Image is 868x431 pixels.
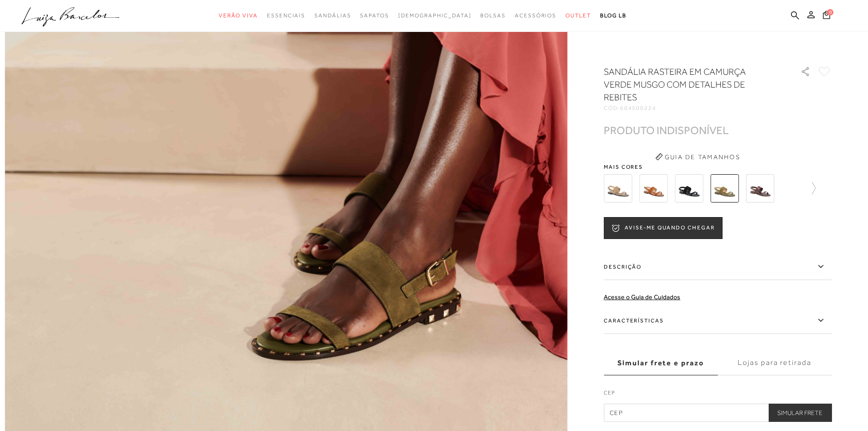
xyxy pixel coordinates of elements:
h1: SANDÁLIA RASTEIRA EM CAMURÇA VERDE MUSGO COM DETALHES DE REBITES [604,65,775,104]
span: 604500224 [620,105,657,111]
span: Sandálias [314,12,351,19]
label: Lojas para retirada [718,351,832,375]
span: Bolsas [480,12,506,19]
input: CEP [604,404,832,422]
div: PRODUTO INDISPONÍVEL [604,125,729,135]
span: BLOG LB [600,12,627,19]
button: 0 [820,10,833,22]
img: SANDÁLIA RASTEIRA EM CAMURÇA CARAMELO COM DETALHES DE REBITES [639,174,668,203]
img: SANDÁLIA RASTEIRA EM CAMURÇA BEGE FENDI COM DETALHES DE REBITES [604,174,632,203]
a: categoryNavScreenReaderText [219,7,258,24]
a: categoryNavScreenReaderText [360,7,389,24]
a: categoryNavScreenReaderText [314,7,351,24]
label: Características [604,307,832,334]
div: CÓD: [604,105,786,111]
a: BLOG LB [600,7,627,24]
a: categoryNavScreenReaderText [267,7,305,24]
a: noSubCategoriesText [398,7,472,24]
span: Outlet [565,12,591,19]
span: Sapatos [360,12,389,19]
span: Verão Viva [219,12,258,19]
img: SANDÁLIA RASTEIRA EM CAMURÇA VERDE MUSGO COM DETALHES DE REBITES [710,174,739,203]
button: Guia de Tamanhos [652,150,743,164]
a: categoryNavScreenReaderText [515,7,556,24]
button: Simular Frete [768,404,832,422]
span: Essenciais [267,12,305,19]
span: Acessórios [515,12,556,19]
span: Mais cores [604,164,832,170]
img: SANDÁLIA RASTEIRA EM CAMURÇA PRETA COM DETALHES DE REBITES [675,174,703,203]
a: Acesse o Guia de Cuidados [604,293,680,301]
a: categoryNavScreenReaderText [565,7,591,24]
label: Simular frete e prazo [604,351,718,375]
img: SANDÁLIA RASTEIRA EM COURO CROCO CAFÉ COM DETALHES DE REBITES [746,174,774,203]
a: categoryNavScreenReaderText [480,7,506,24]
span: 0 [827,9,833,16]
span: [DEMOGRAPHIC_DATA] [398,12,472,19]
label: Descrição [604,254,832,280]
label: CEP [604,389,832,401]
button: AVISE-ME QUANDO CHEGAR [604,217,722,239]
